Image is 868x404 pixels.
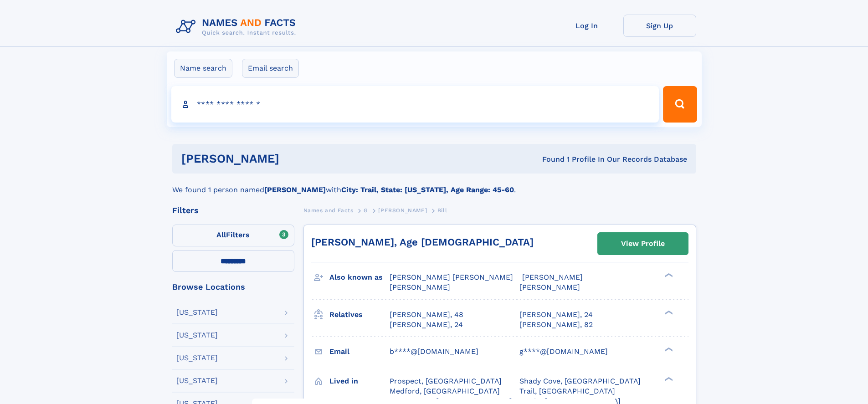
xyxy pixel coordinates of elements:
[390,320,463,330] a: [PERSON_NAME], 24
[550,15,623,37] a: Log In
[176,377,218,384] div: [US_STATE]
[329,270,390,285] h3: Also known as
[390,283,450,291] span: [PERSON_NAME]
[172,225,294,246] label: Filters
[329,307,390,322] h3: Relatives
[174,59,232,78] label: Name search
[598,233,688,255] a: View Profile
[176,332,218,339] div: [US_STATE]
[623,15,696,37] a: Sign Up
[519,320,593,330] a: [PERSON_NAME], 82
[663,346,673,352] div: ❯
[663,272,673,278] div: ❯
[329,373,390,389] h3: Lived in
[378,207,427,214] span: [PERSON_NAME]
[172,283,294,291] div: Browse Locations
[172,206,294,215] div: Filters
[171,86,659,123] input: search input
[311,236,534,248] a: [PERSON_NAME], Age [DEMOGRAPHIC_DATA]
[390,273,513,281] span: [PERSON_NAME] [PERSON_NAME]
[172,174,696,195] div: We found 1 person named with .
[663,86,697,123] button: Search Button
[519,387,615,395] span: Trail, [GEOGRAPHIC_DATA]
[176,354,218,362] div: [US_STATE]
[390,377,502,385] span: Prospect, [GEOGRAPHIC_DATA]
[242,59,299,78] label: Email search
[303,205,354,216] a: Names and Facts
[519,283,580,291] span: [PERSON_NAME]
[390,387,500,395] span: Medford, [GEOGRAPHIC_DATA]
[522,273,583,281] span: [PERSON_NAME]
[216,230,226,239] span: All
[176,309,218,316] div: [US_STATE]
[437,207,447,214] span: Bill
[172,15,303,39] img: Logo Names and Facts
[329,344,390,359] h3: Email
[364,207,368,214] span: G
[341,185,514,194] b: City: Trail, State: [US_STATE], Age Range: 45-60
[181,153,411,164] h1: [PERSON_NAME]
[519,310,593,320] a: [PERSON_NAME], 24
[364,205,368,216] a: G
[378,205,427,216] a: [PERSON_NAME]
[264,185,326,194] b: [PERSON_NAME]
[621,233,665,254] div: View Profile
[390,310,463,320] a: [PERSON_NAME], 48
[663,376,673,382] div: ❯
[411,154,687,164] div: Found 1 Profile In Our Records Database
[519,377,641,385] span: Shady Cove, [GEOGRAPHIC_DATA]
[663,309,673,315] div: ❯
